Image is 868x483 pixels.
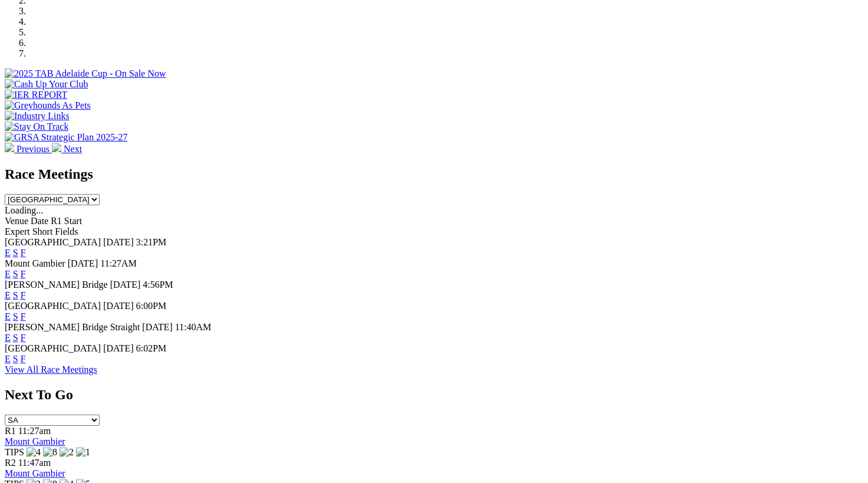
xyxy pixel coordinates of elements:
span: [DATE] [103,343,134,353]
a: S [13,354,18,364]
img: Stay On Track [5,121,68,132]
a: F [21,354,26,364]
a: View All Race Meetings [5,364,97,374]
a: F [21,248,26,258]
span: R1 Start [51,216,82,226]
span: Previous [16,144,49,154]
a: S [13,269,18,279]
a: E [5,248,11,258]
h2: Next To Go [5,387,863,403]
img: chevron-left-pager-white.svg [5,143,14,152]
span: Mount Gambier [5,258,65,268]
img: 4 [27,447,41,458]
span: R2 [5,458,16,468]
a: Next [52,144,82,154]
span: [DATE] [68,258,98,268]
span: 11:47am [18,458,51,468]
a: S [13,248,18,258]
img: Greyhounds As Pets [5,100,91,111]
a: E [5,290,11,300]
span: 11:27AM [100,258,137,268]
span: 3:21PM [136,237,167,247]
img: 2 [60,447,74,458]
a: S [13,311,18,321]
img: 1 [76,447,90,458]
img: GRSA Strategic Plan 2025-27 [5,132,127,143]
span: [DATE] [103,301,134,311]
a: F [21,311,26,321]
span: Next [64,144,82,154]
span: 4:56PM [143,280,173,290]
a: E [5,311,11,321]
a: Mount Gambier [5,436,65,446]
span: Venue [5,216,28,226]
img: IER REPORT [5,90,67,100]
span: Date [31,216,48,226]
span: 6:02PM [136,343,167,353]
span: [DATE] [142,322,173,332]
span: [PERSON_NAME] Bridge [5,280,108,290]
a: F [21,269,26,279]
span: [DATE] [110,280,141,290]
img: chevron-right-pager-white.svg [52,143,61,152]
img: Cash Up Your Club [5,79,88,90]
span: [DATE] [103,237,134,247]
span: 11:27am [18,426,51,436]
span: Short [32,226,53,236]
span: [GEOGRAPHIC_DATA] [5,237,101,247]
a: E [5,354,11,364]
a: F [21,333,26,343]
img: Industry Links [5,111,70,121]
a: Previous [5,144,52,154]
img: 2025 TAB Adelaide Cup - On Sale Now [5,68,166,79]
span: [PERSON_NAME] Bridge Straight [5,322,140,332]
a: S [13,290,18,300]
a: S [13,333,18,343]
img: 8 [43,447,57,458]
a: E [5,333,11,343]
span: 6:00PM [136,301,167,311]
a: F [21,290,26,300]
span: Fields [55,226,78,236]
span: Expert [5,226,30,236]
span: TIPS [5,447,24,457]
a: Mount Gambier [5,468,65,478]
span: Loading... [5,205,43,215]
span: [GEOGRAPHIC_DATA] [5,301,101,311]
span: R1 [5,426,16,436]
a: E [5,269,11,279]
span: [GEOGRAPHIC_DATA] [5,343,101,353]
span: 11:40AM [175,322,212,332]
h2: Race Meetings [5,166,863,182]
